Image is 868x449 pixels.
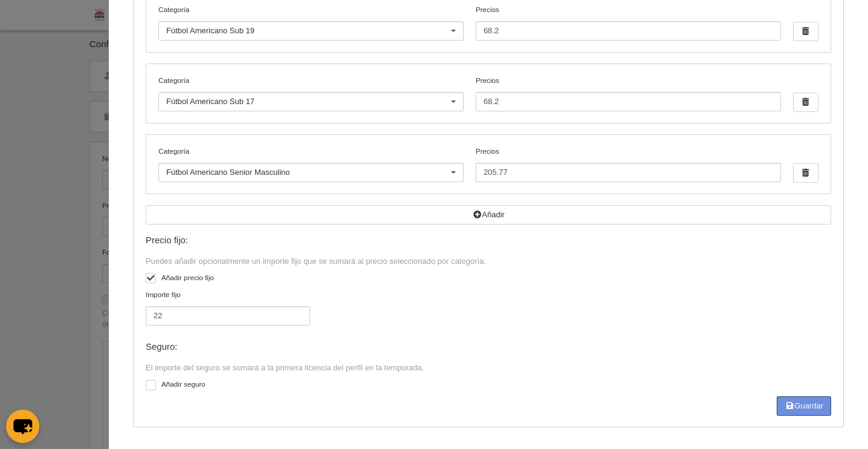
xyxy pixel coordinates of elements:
[146,379,831,393] label: Añadir seguro
[146,272,831,286] label: Añadir precio fijo
[146,342,831,352] div: Seguro:
[146,306,310,326] input: Importe fijo
[476,21,781,41] input: Precios
[158,4,464,15] label: Categoría
[476,92,781,111] input: Precios
[476,163,781,182] input: Precios
[166,97,254,106] span: Fútbol Americano Sub 17
[158,146,464,157] label: Categoría
[146,289,310,326] label: Importe fijo
[476,4,781,41] label: Precios
[166,168,290,177] span: Fútbol Americano Senior Masculino
[158,75,464,86] label: Categoría
[777,396,831,416] button: Guardar
[476,75,781,111] label: Precios
[476,146,781,182] label: Precios
[6,410,39,443] button: chat-button
[146,362,831,373] div: El importe del seguro se sumará a la primera licencia del perfil en la temporada.
[146,205,831,224] button: Añadir
[146,256,831,267] div: Puedes añadir opcionalmente un importe fijo que se sumará al precio seleccionado por categoría.
[146,235,831,246] div: Precio fijo:
[166,26,254,35] span: Fútbol Americano Sub 19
